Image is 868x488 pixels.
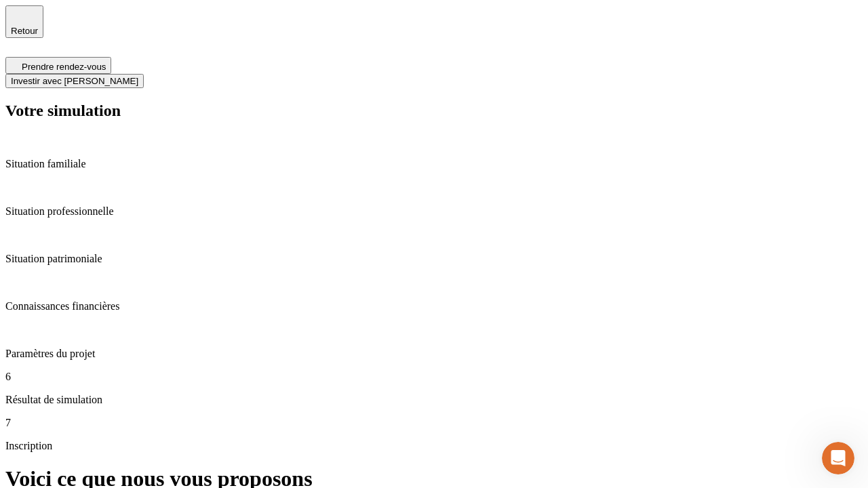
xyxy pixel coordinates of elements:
[5,158,863,170] p: Situation familiale
[5,5,43,38] button: Retour
[5,348,863,360] p: Paramètres du projet
[5,394,863,406] p: Résultat de simulation
[5,253,863,265] p: Situation patrimoniale
[5,371,863,383] p: 6
[5,205,863,218] p: Situation professionnelle
[5,57,111,74] button: Prendre rendez-vous
[5,102,863,120] h2: Votre simulation
[5,74,144,88] button: Investir avec [PERSON_NAME]
[22,62,106,72] span: Prendre rendez-vous
[5,440,863,452] p: Inscription
[5,300,863,312] p: Connaissances financières
[822,442,854,474] iframe: Intercom live chat
[5,417,863,429] p: 7
[11,26,38,36] span: Retour
[11,76,138,86] span: Investir avec [PERSON_NAME]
